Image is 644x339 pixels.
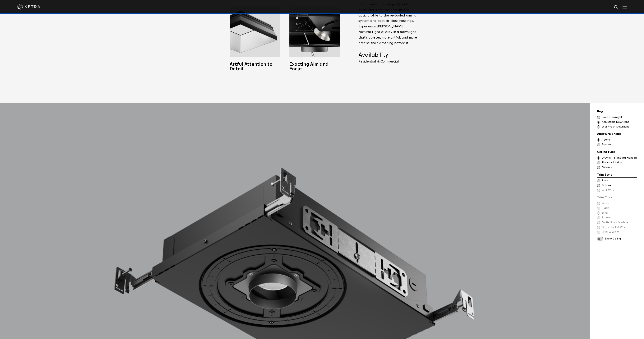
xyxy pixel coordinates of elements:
[614,5,619,10] img: search icon
[17,4,40,10] img: ketra-logo-2019-white
[289,7,340,57] img: Adjustable downlighting with 40 degree tilt
[358,60,418,63] p: Residential & Commercial
[605,237,637,241] span: Show Ceiling
[597,150,637,155] div: Ceiling Type
[358,52,418,59] h4: Availability
[602,184,637,188] span: Pinhole
[602,115,637,119] span: Fixed Downlight
[623,5,627,8] img: Hamburger%20Nav.svg
[602,156,637,160] span: Drywall - Standard Flanged
[602,179,637,183] span: Bevel
[602,161,637,165] span: Plaster - Mud In
[230,7,280,57] img: Ketra full spectrum lighting fixtures
[230,62,280,71] h3: Artful Attention to Detail
[597,172,637,178] div: Trim Style
[289,62,340,71] h3: Exacting Aim and Focus
[602,120,637,124] span: Adjustable Downlight
[597,132,637,137] div: Aperture Shape
[602,166,637,169] span: Millwork
[597,109,637,114] div: Begin
[602,125,637,129] span: Wall Wash Downlight
[602,143,637,147] span: Square
[602,138,637,142] span: Round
